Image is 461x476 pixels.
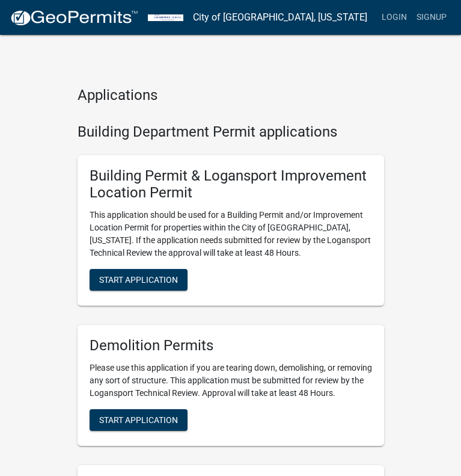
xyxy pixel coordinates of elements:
a: City of [GEOGRAPHIC_DATA], [US_STATE] [193,7,367,28]
h4: Building Department Permit applications [78,123,384,141]
h5: Demolition Permits [90,337,372,354]
button: Start Application [90,409,188,431]
p: This application should be used for a Building Permit and/or Improvement Location Permit for prop... [90,209,372,259]
button: Start Application [90,269,188,291]
img: City of Logansport, Indiana [148,14,183,21]
a: Signup [412,6,451,29]
h5: Building Permit & Logansport Improvement Location Permit [90,167,372,202]
span: Start Application [99,275,178,285]
h4: Applications [78,87,384,104]
span: Start Application [99,415,178,424]
p: Please use this application if you are tearing down, demolishing, or removing any sort of structu... [90,362,372,400]
a: Login [377,6,412,29]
